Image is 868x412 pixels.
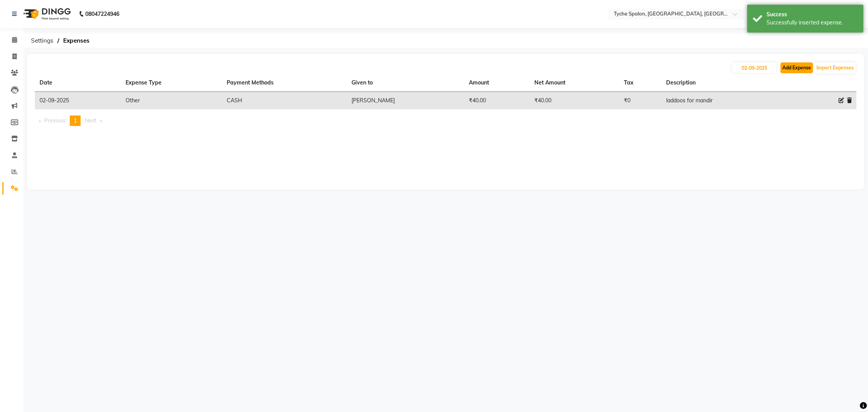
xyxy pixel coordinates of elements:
[44,117,65,124] span: Previous
[222,92,347,110] td: CASH
[464,92,530,110] td: ₹40.00
[20,3,73,25] img: logo
[121,92,222,110] td: Other
[464,74,530,92] th: Amount
[59,34,93,48] span: Expenses
[35,74,121,92] th: Date
[766,19,858,27] div: Successfully inserted expense.
[815,62,856,73] button: Import Expenses
[530,74,619,92] th: Net Amount
[85,3,119,25] b: 08047224946
[35,92,121,110] td: 02-09-2025
[35,115,856,126] nav: Pagination
[347,74,464,92] th: Given to
[732,62,777,73] input: PLACEHOLDER.DATE
[27,34,57,48] span: Settings
[619,74,661,92] th: Tax
[121,74,222,92] th: Expense Type
[661,74,785,92] th: Description
[85,117,96,124] span: Next
[347,92,464,110] td: [PERSON_NAME]
[222,74,347,92] th: Payment Methods
[766,10,858,19] div: Success
[619,92,661,110] td: ₹0
[530,92,619,110] td: ₹40.00
[74,117,77,124] span: 1
[780,62,813,73] button: Add Expense
[661,92,785,110] td: laddoos for mandir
